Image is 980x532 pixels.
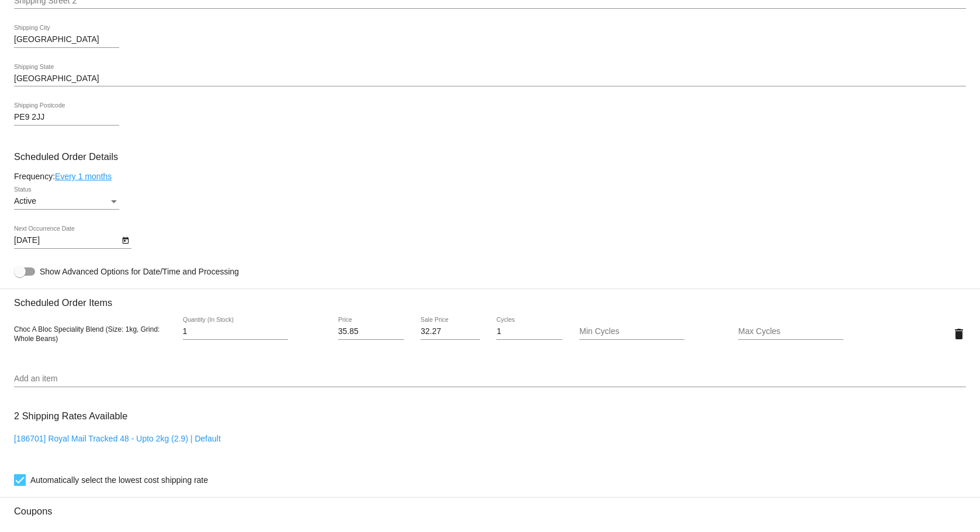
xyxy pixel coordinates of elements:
input: Min Cycles [579,327,684,336]
input: Shipping City [14,35,119,44]
a: Every 1 months [55,172,112,181]
input: Sale Price [421,327,480,336]
input: Add an item [14,374,966,384]
input: Shipping Postcode [14,113,119,122]
input: Max Cycles [738,327,843,336]
a: [186701] Royal Mail Tracked 48 - Upto 2kg (2.9) | Default [14,434,221,443]
h3: Scheduled Order Items [14,288,966,308]
h3: Coupons [14,497,966,517]
span: Active [14,196,36,206]
input: Price [338,327,404,336]
input: Next Occurrence Date [14,236,119,245]
div: Frequency: [14,172,966,181]
input: Shipping State [14,74,966,84]
h3: Scheduled Order Details [14,151,966,162]
h3: 2 Shipping Rates Available [14,404,127,429]
span: Automatically select the lowest cost shipping rate [30,473,208,487]
span: Choc A Bloc Speciality Blend (Size: 1kg, Grind: Whole Beans) [14,325,159,343]
input: Quantity (In Stock) [183,327,288,336]
span: Show Advanced Options for Date/Time and Processing [40,266,239,277]
mat-icon: delete [952,327,966,341]
input: Cycles [496,327,562,336]
button: Open calendar [119,234,131,246]
mat-select: Status [14,197,119,206]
